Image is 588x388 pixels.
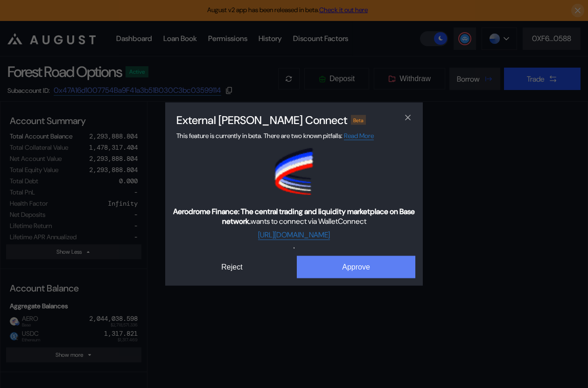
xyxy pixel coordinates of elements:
a: [URL][DOMAIN_NAME] [258,230,330,240]
img: Aerodrome Finance: The central trading and liquidity marketplace on Base network. logo [271,148,317,195]
span: wants to connect via WalletConnect [173,207,415,226]
div: Beta [351,115,366,125]
h2: External [PERSON_NAME] Connect [176,113,347,127]
button: Approve [297,256,415,278]
span: This feature is currently in beta. There are two known pitfalls: [176,132,374,140]
a: Read More [344,132,374,140]
button: close modal [400,110,415,125]
b: Aerodrome Finance: The central trading and liquidity marketplace on Base network. [173,207,415,226]
button: Reject [173,256,291,278]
